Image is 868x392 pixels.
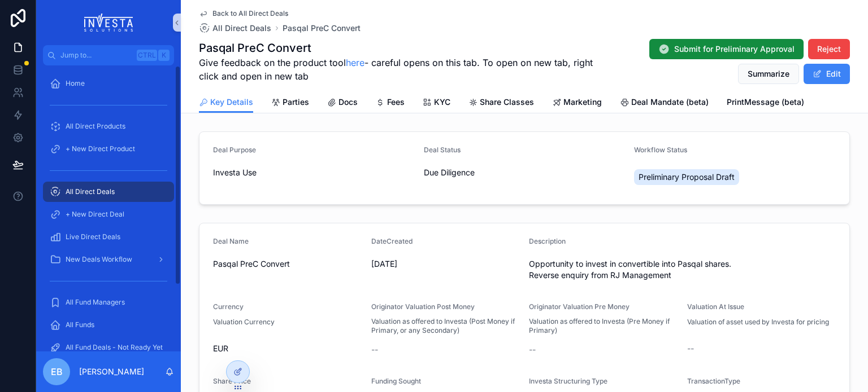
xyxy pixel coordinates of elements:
[66,298,125,307] span: All Fund Managers
[66,232,120,241] span: Live Direct Deals
[346,57,364,68] a: here
[338,96,358,108] span: Docs
[480,96,534,108] span: Share Classes
[529,317,678,335] span: Valuation as offered to Investa (Pre Money if Primary)
[529,344,536,355] span: --
[424,167,475,178] span: Due Diligence
[327,92,358,114] a: Docs
[371,237,413,245] span: DateCreated
[213,167,257,178] span: Investa Use
[66,79,85,88] span: Home
[43,204,174,224] a: + New Direct Deal
[43,315,174,335] a: All Funds
[36,65,181,351] div: scrollable content
[529,302,630,311] span: Originator Valuation Pre Money
[376,92,405,114] a: Fees
[468,92,534,114] a: Share Classes
[199,23,271,34] a: All Direct Deals
[563,96,602,108] span: Marketing
[213,317,275,327] p: Valuation Currency
[529,237,566,245] span: Description
[79,366,144,377] p: [PERSON_NAME]
[43,116,174,136] a: All Direct Products
[43,337,174,358] a: All Fund Deals - Not Ready Yet
[371,258,520,270] span: [DATE]
[213,377,251,385] span: Share Price
[199,56,594,83] span: Give feedback on the product tool - careful opens on this tab. To open on new tab, right click an...
[817,43,841,55] span: Reject
[649,39,804,59] button: Submit for Preliminary Approval
[727,92,804,114] a: PrintMessage (beta)
[43,182,174,202] a: All Direct Deals
[210,96,253,108] span: Key Details
[84,14,133,32] img: App logo
[371,377,421,385] span: Funding Sought
[199,9,288,18] a: Back to All Direct Deals
[212,9,288,18] span: Back to All Direct Deals
[66,343,163,352] span: All Fund Deals - Not Ready Yet
[51,365,63,378] span: EB
[66,210,124,219] span: + New Direct Deal
[213,237,249,245] span: Deal Name
[66,122,125,131] span: All Direct Products
[43,292,174,312] a: All Fund Managers
[639,171,735,183] span: Preliminary Proposal Draft
[271,92,309,114] a: Parties
[620,92,709,114] a: Deal Mandate (beta)
[727,96,804,108] span: PrintMessage (beta)
[43,227,174,247] a: Live Direct Deals
[371,344,378,355] span: --
[687,302,744,311] span: Valuation At Issue
[371,302,475,311] span: Originator Valuation Post Money
[687,317,829,327] p: Valuation of asset used by Investa for pricing
[804,64,850,84] button: Edit
[434,96,450,108] span: KYC
[43,249,174,270] a: New Deals Workflow
[423,92,450,114] a: KYC
[137,50,157,61] span: Ctrl
[43,73,174,94] a: Home
[66,187,115,196] span: All Direct Deals
[748,68,789,80] span: Summarize
[66,255,132,264] span: New Deals Workflow
[529,377,607,385] span: Investa Structuring Type
[213,146,256,154] span: Deal Purpose
[60,51,132,60] span: Jump to...
[212,23,271,34] span: All Direct Deals
[213,302,244,311] span: Currency
[199,92,253,113] a: Key Details
[387,96,405,108] span: Fees
[808,39,850,59] button: Reject
[371,317,520,335] span: Valuation as offered to Investa (Post Money if Primary, or any Secondary)
[43,139,174,159] a: + New Direct Product
[66,144,135,153] span: + New Direct Product
[424,146,461,154] span: Deal Status
[552,92,602,114] a: Marketing
[283,23,361,34] a: Pasqal PreC Convert
[43,45,174,65] button: Jump to...CtrlK
[674,43,795,55] span: Submit for Preliminary Approval
[738,64,799,84] button: Summarize
[66,320,94,329] span: All Funds
[199,40,594,56] h1: Pasqal PreC Convert
[687,377,740,385] span: TransactionType
[213,258,362,270] span: Pasqal PreC Convert
[631,96,709,108] span: Deal Mandate (beta)
[213,343,228,354] span: EUR
[634,146,687,154] span: Workflow Status
[283,96,309,108] span: Parties
[159,51,168,60] span: K
[529,258,836,281] span: Opportunity to invest in convertible into Pasqal shares. Reverse enquiry from RJ Management
[687,343,694,354] span: --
